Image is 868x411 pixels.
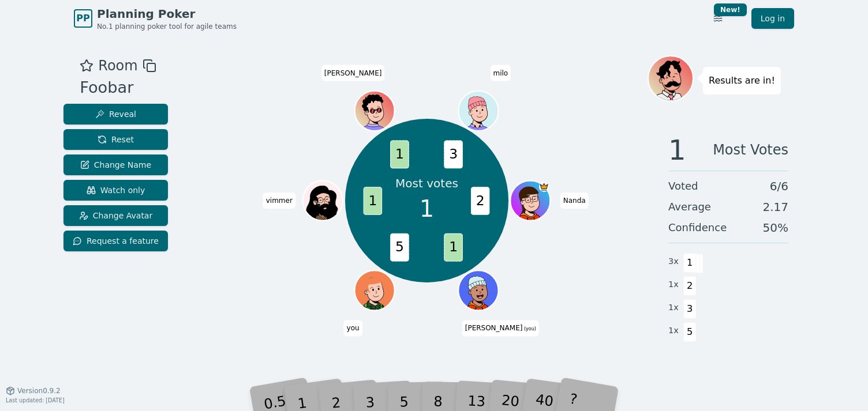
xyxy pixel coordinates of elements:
[344,320,362,337] span: Click to change your name
[74,6,237,31] a: PPPlanning PokerNo.1 planning poker tool for agile teams
[364,187,382,215] span: 1
[98,55,137,76] span: Room
[683,253,697,273] span: 1
[63,104,168,125] button: Reveal
[668,136,686,164] span: 1
[668,278,679,291] span: 1 x
[522,327,536,332] span: (you)
[391,233,409,262] span: 5
[263,193,295,209] span: Click to change your name
[713,136,788,164] span: Most Votes
[560,193,589,209] span: Click to change your name
[668,301,679,314] span: 1 x
[63,129,168,150] button: Reset
[17,386,61,395] span: Version 0.9.2
[76,12,89,25] span: PP
[460,272,497,310] button: Click to change your avatar
[391,140,409,168] span: 1
[80,159,151,171] span: Change Name
[683,322,697,342] span: 5
[79,210,153,221] span: Change Avatar
[63,205,168,226] button: Change Avatar
[462,320,539,337] span: Click to change your name
[539,182,549,192] span: Nanda is the host
[321,65,385,81] span: Click to change your name
[6,386,61,395] button: Version0.9.2
[668,255,679,268] span: 3 x
[444,140,463,168] span: 3
[98,134,134,145] span: Reset
[444,233,463,262] span: 1
[6,397,65,404] span: Last updated: [DATE]
[97,22,237,31] span: No.1 planning poker tool for agile teams
[714,3,747,16] div: New!
[95,108,136,120] span: Reveal
[683,276,697,296] span: 2
[708,8,728,29] button: New!
[763,220,788,236] span: 50 %
[80,76,156,100] div: Foobar
[668,220,727,236] span: Confidence
[490,65,511,81] span: Click to change your name
[751,8,794,29] a: Log in
[668,178,698,194] span: Voted
[420,191,434,226] span: 1
[762,199,788,215] span: 2.17
[63,231,168,251] button: Request a feature
[80,55,93,76] button: Add as favourite
[63,154,168,175] button: Change Name
[471,187,489,215] span: 2
[63,180,168,201] button: Watch only
[709,73,775,89] p: Results are in!
[73,235,159,247] span: Request a feature
[395,175,458,191] p: Most votes
[97,6,237,22] span: Planning Poker
[668,325,679,337] span: 1 x
[770,178,788,194] span: 6 / 6
[668,199,711,215] span: Average
[87,184,145,196] span: Watch only
[683,299,697,319] span: 3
